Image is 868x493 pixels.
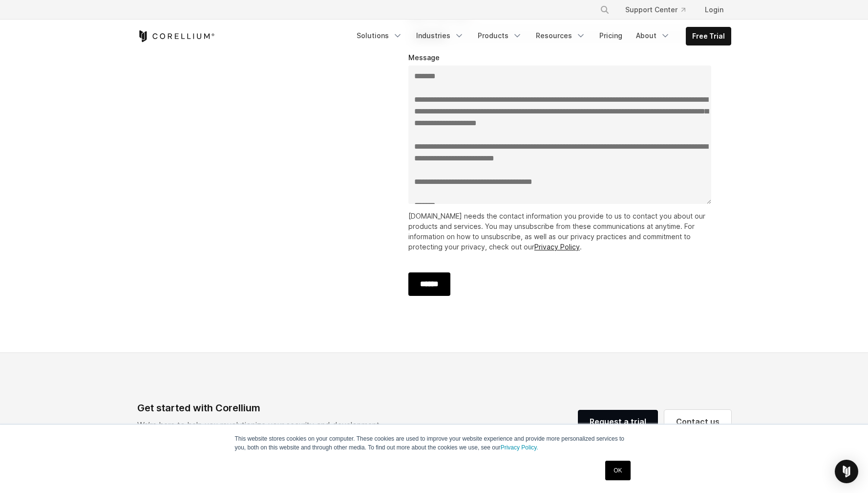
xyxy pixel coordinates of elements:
div: Get started with Corellium [137,401,387,415]
a: Request a trial [578,410,658,433]
div: Open Intercom Messenger [835,460,858,483]
a: Solutions [351,27,408,45]
a: Free Trial [686,27,731,45]
a: Support Center [617,1,693,19]
a: Resources [530,27,592,45]
a: Industries [410,27,470,45]
p: [DOMAIN_NAME] needs the contact information you provide to us to contact you about our products a... [408,211,716,252]
a: About [630,27,676,45]
a: Corellium Home [137,30,215,42]
a: Contact us [664,410,731,433]
span: Message [408,53,440,62]
div: Navigation Menu [588,1,731,19]
div: Navigation Menu [351,27,731,45]
a: Login [697,1,731,19]
a: Privacy Policy [534,243,580,251]
p: We’re here to help you revolutionize your security and development practices with pioneering tech... [137,419,387,443]
a: Pricing [593,27,628,45]
p: This website stores cookies on your computer. These cookies are used to improve your website expe... [235,434,634,452]
a: OK [605,461,630,480]
a: Products [472,27,528,45]
a: Privacy Policy. [501,444,538,451]
button: Search [596,1,614,19]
